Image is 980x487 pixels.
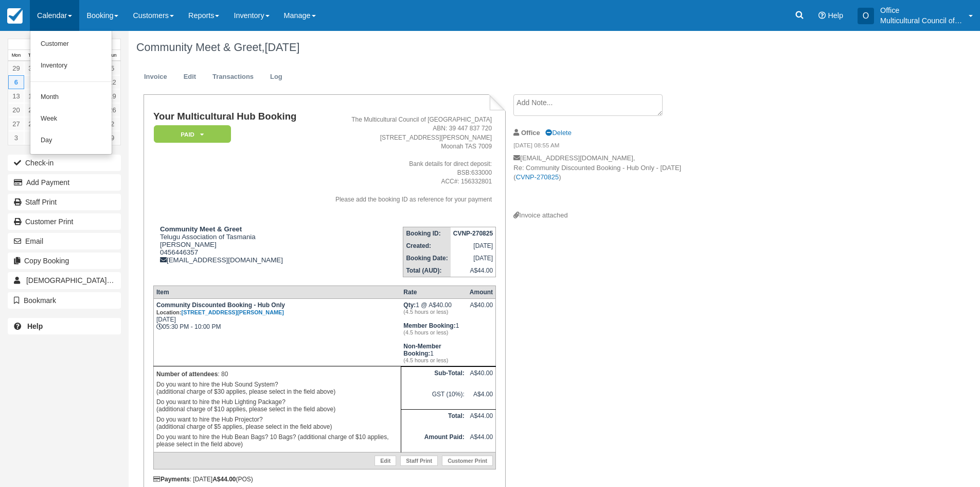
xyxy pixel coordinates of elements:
a: 26 [104,103,120,117]
a: Delete [545,129,571,137]
strong: Community Meet & Greet [160,225,242,233]
button: Copy Booking [8,253,121,269]
p: Do you want to hire the Hub Lighting Package? (additional charge of $10 applies, please select in... [156,397,398,414]
a: 4 [24,131,40,145]
p: Multicultural Council of [GEOGRAPHIC_DATA] [880,15,963,26]
a: Help [8,318,121,334]
strong: Non-Member Booking [403,343,441,357]
p: Do you want to hire the Hub Sound System? (additional charge of $30 applies, please select in the... [156,379,398,397]
a: Invoice [136,67,175,87]
div: : [DATE] (POS) [153,476,496,483]
strong: Community Discounted Booking - Hub Only [156,301,285,316]
a: Month [30,87,112,108]
span: [DATE] [264,41,299,54]
a: 30 [24,61,40,75]
a: 19 [104,89,120,103]
a: Customer [30,33,112,55]
a: 28 [24,117,40,131]
p: : 80 [156,369,398,379]
em: (4.5 hours or less) [403,357,464,363]
strong: Qty [403,301,416,309]
th: Booking ID: [403,227,451,240]
a: Edit [176,67,204,87]
strong: Number of attendees [156,371,218,378]
img: checkfront-main-nav-mini-logo.png [7,8,23,24]
a: 14 [24,89,40,103]
a: Inventory [30,55,112,77]
strong: Member Booking [403,322,455,329]
p: Do you want to hire the Hub Bean Bags? 10 Bags? (additional charge of $10 applies, please select ... [156,432,398,449]
p: [EMAIL_ADDRESS][DOMAIN_NAME], Re: Community Discounted Booking - Hub Only - [DATE] ( ) [513,154,687,211]
button: Bookmark [8,292,121,309]
a: 2 [104,117,120,131]
th: Total (AUD): [403,264,451,277]
th: Created: [403,240,451,252]
a: 13 [8,89,24,103]
th: Sun [104,50,120,61]
em: (4.5 hours or less) [403,309,464,315]
h1: Community Meet & Greet, [136,41,856,54]
a: 12 [104,75,120,89]
a: 3 [8,131,24,145]
a: 29 [8,61,24,75]
strong: A$44.00 [212,476,236,483]
a: Edit [375,456,396,466]
th: Sub-Total: [401,367,467,388]
button: Check-in [8,155,121,171]
a: Customer Print [8,213,121,230]
a: Week [30,108,112,130]
h1: Your Multicultural Hub Booking [153,111,313,122]
a: Day [30,130,112,152]
a: 21 [24,103,40,117]
a: 9 [104,131,120,145]
i: Help [818,12,826,19]
th: Mon [8,50,24,61]
ul: Calendar [30,31,112,155]
a: Staff Print [8,194,121,210]
em: [DATE] 08:55 AM [513,141,687,153]
a: 27 [8,117,24,131]
th: Rate [401,286,467,298]
div: Telugu Association of Tasmania [PERSON_NAME] 0456446357 [EMAIL_ADDRESS][DOMAIN_NAME] [153,225,313,264]
a: 7 [24,75,40,89]
p: Office [880,5,963,15]
em: (4.5 hours or less) [403,329,464,335]
a: Customer Print [442,456,493,466]
div: Invoice attached [513,211,687,221]
button: Email [8,233,121,249]
th: Tue [24,50,40,61]
th: Booking Date: [403,252,451,264]
td: [DATE] [451,240,496,252]
td: A$44.00 [467,409,496,430]
a: CVNP-270825 [516,173,559,181]
a: Paid [153,125,227,144]
a: Log [262,67,290,87]
td: A$44.00 [451,264,496,277]
td: GST (10%): [401,388,467,409]
a: 20 [8,103,24,117]
button: Add Payment [8,174,121,191]
div: O [858,8,874,24]
td: A$40.00 [467,367,496,388]
th: Amount [467,286,496,298]
a: 6 [8,75,24,89]
a: [STREET_ADDRESS][PERSON_NAME] [182,309,284,315]
td: [DATE] [451,252,496,264]
div: A$40.00 [470,301,493,317]
a: 5 [104,61,120,75]
td: 1 @ A$40.00 1 1 [401,298,467,366]
strong: CVNP-270825 [453,230,493,237]
th: Amount Paid: [401,431,467,452]
strong: Office [521,129,540,137]
span: [DEMOGRAPHIC_DATA] Society of [GEOGRAPHIC_DATA] [26,276,218,284]
address: The Multicultural Council of [GEOGRAPHIC_DATA] ABN: 39 447 837 720 [STREET_ADDRESS][PERSON_NAME] ... [317,115,492,204]
a: Transactions [205,67,261,87]
td: A$4.00 [467,388,496,409]
a: Staff Print [400,456,438,466]
a: [DEMOGRAPHIC_DATA] Society of [GEOGRAPHIC_DATA] [8,272,121,289]
th: Item [153,286,401,298]
td: A$44.00 [467,431,496,452]
td: [DATE] 05:30 PM - 10:00 PM [153,298,401,366]
em: Paid [154,125,231,143]
span: Help [828,11,843,20]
